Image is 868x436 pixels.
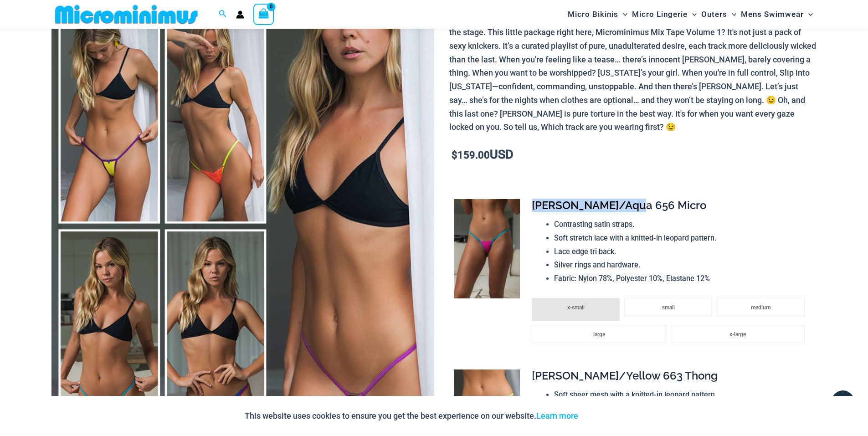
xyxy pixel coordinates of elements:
span: Menu Toggle [618,3,627,26]
span: Menu Toggle [804,3,813,26]
span: Menu Toggle [727,3,736,26]
p: This website uses cookies to ensure you get the best experience on our website. [245,409,578,423]
li: x-small [532,298,620,321]
a: Search icon link [219,9,227,20]
p: You press play. Not on music but on mood. And tonight? You’re not just dressing up. You’re settin... [449,12,817,134]
li: small [624,298,712,316]
a: View Shopping Cart, empty [253,4,274,25]
img: Melissa Pink Aqua 656 Micro Thong [454,199,520,298]
li: x-large [671,325,805,343]
li: medium [717,298,805,316]
span: Micro Lingerie [632,3,688,26]
li: Soft stretch lace with a knitted-in leopard pattern. [554,231,809,245]
li: Silver rings and hardware. [554,258,809,272]
span: medium [751,304,770,311]
nav: Site Navigation [564,1,817,27]
bdi: 159.00 [452,149,490,161]
a: Micro BikinisMenu ToggleMenu Toggle [565,3,630,26]
span: Outers [701,3,727,26]
a: Account icon link [236,10,244,19]
span: [PERSON_NAME]/Yellow 663 Thong [532,369,718,382]
span: large [593,331,605,338]
span: x-large [729,331,746,338]
li: large [532,325,666,343]
span: $ [452,149,457,161]
a: Mens SwimwearMenu ToggleMenu Toggle [739,3,815,26]
span: Mens Swimwear [741,3,804,26]
img: MM SHOP LOGO FLAT [51,4,201,25]
li: Fabric: Nylon 78%, Polyester 10%, Elastane 12% [554,272,809,286]
span: Micro Bikinis [568,3,618,26]
span: small [662,304,675,311]
li: Soft sheer mesh with a knitted-in leopard pattern [554,388,809,402]
span: [PERSON_NAME]/Aqua 656 Micro [532,199,706,212]
a: Learn more [536,411,578,421]
span: x-small [567,304,585,311]
a: Micro LingerieMenu ToggleMenu Toggle [630,3,699,26]
li: Contrasting satin straps. [554,218,809,231]
span: Menu Toggle [688,3,697,26]
li: Lace edge tri back. [554,245,809,259]
button: Accept [585,405,624,427]
a: OutersMenu ToggleMenu Toggle [699,3,739,26]
p: USD [449,148,817,162]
